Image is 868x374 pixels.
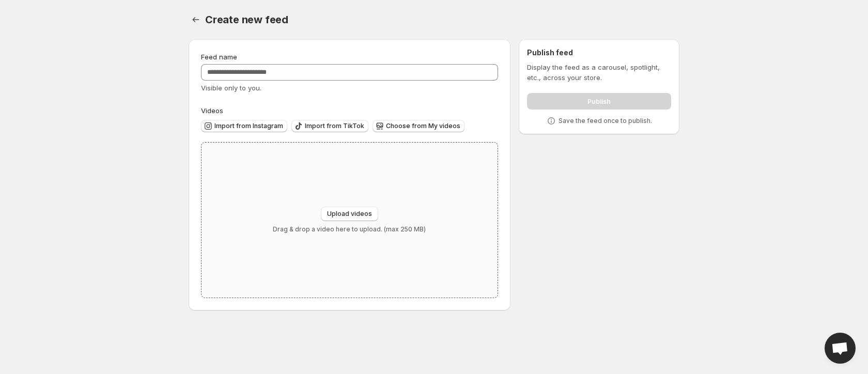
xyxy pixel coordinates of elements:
span: Import from Instagram [214,122,283,130]
p: Display the feed as a carousel, spotlight, etc., across your store. [527,62,671,83]
button: Choose from My videos [373,120,464,132]
div: Open chat [825,333,856,364]
button: Upload videos [321,207,378,221]
button: Import from Instagram [201,120,287,132]
button: Settings [189,12,203,27]
h2: Publish feed [527,48,671,58]
p: Save the feed once to publish. [559,117,652,125]
span: Videos [201,106,223,115]
button: Import from TikTok [291,120,368,132]
span: Feed name [201,53,237,61]
span: Visible only to you. [201,84,261,92]
span: Upload videos [327,210,372,218]
span: Create new feed [205,13,288,26]
span: Import from TikTok [305,122,364,130]
p: Drag & drop a video here to upload. (max 250 MB) [273,225,426,233]
span: Choose from My videos [386,122,460,130]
